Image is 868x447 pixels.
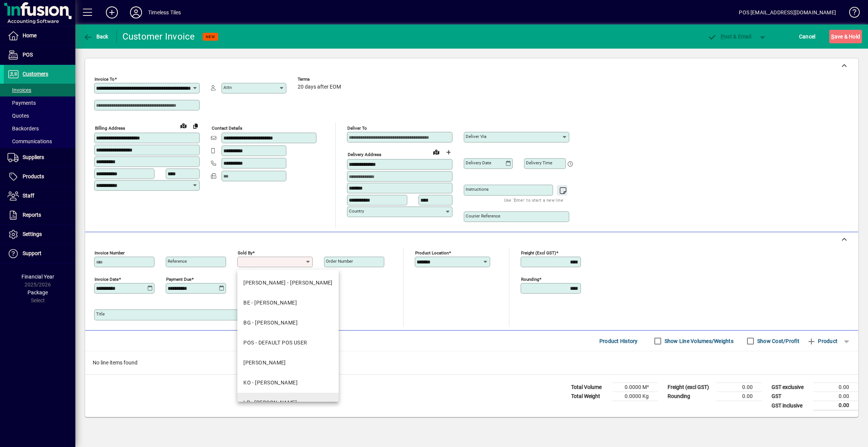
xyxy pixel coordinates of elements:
[237,293,339,313] mat-option: BE - BEN JOHNSTON
[239,267,307,275] mat-error: Required
[166,277,191,282] mat-label: Payment due
[596,334,641,348] button: Product History
[237,273,339,293] mat-option: BJ - BARRY JOHNSTON
[206,34,215,39] span: NEW
[243,339,307,347] div: POS - DEFAULT POS USER
[4,167,75,186] a: Products
[243,379,298,387] div: KO - [PERSON_NAME]
[347,126,367,131] mat-label: Deliver To
[23,193,34,199] span: Staff
[4,84,75,96] a: Invoices
[704,30,755,43] button: Post & Email
[4,46,75,64] a: POS
[813,383,858,392] td: 0.00
[124,6,148,19] button: Profile
[23,250,41,256] span: Support
[721,34,724,40] span: P
[23,231,42,237] span: Settings
[237,353,339,373] mat-option: EJ - ELISE JOHNSTON
[768,392,813,401] td: GST
[28,289,48,295] span: Package
[739,6,836,18] div: POS [EMAIL_ADDRESS][DOMAIN_NAME]
[521,250,556,256] mat-label: Freight (excl GST)
[189,120,202,132] button: Copy to Delivery address
[83,34,108,40] span: Back
[96,311,105,317] mat-label: Title
[768,383,813,392] td: GST exclusive
[4,96,75,109] a: Payments
[664,392,717,401] td: Rounding
[663,337,734,345] label: Show Line Volumes/Weights
[237,333,339,353] mat-option: POS - DEFAULT POS USER
[4,122,75,135] a: Backorders
[237,393,339,413] mat-option: LP - LACHLAN PEARSON
[717,392,762,401] td: 0.00
[4,206,75,225] a: Reports
[430,146,442,158] a: View on map
[243,299,297,307] div: BE - [PERSON_NAME]
[23,154,44,160] span: Suppliers
[526,160,552,165] mat-label: Delivery time
[95,77,115,82] mat-label: Invoice To
[243,319,298,327] div: BG - [PERSON_NAME]
[813,392,858,401] td: 0.00
[829,30,862,43] button: Save & Hold
[599,335,638,347] span: Product History
[4,187,75,205] a: Staff
[4,244,75,263] a: Support
[95,277,119,282] mat-label: Invoice date
[521,277,539,282] mat-label: Rounding
[23,52,33,58] span: POS
[21,274,54,280] span: Financial Year
[100,6,124,19] button: Add
[415,250,449,256] mat-label: Product location
[4,225,75,244] a: Settings
[442,146,454,158] button: Choose address
[243,399,297,407] div: LP - [PERSON_NAME]
[756,337,799,345] label: Show Cost/Profit
[4,26,75,45] a: Home
[768,401,813,410] td: GST inclusive
[237,373,339,393] mat-option: KO - KAREN O'NEILL
[23,71,48,77] span: Customers
[23,212,41,218] span: Reports
[717,383,762,392] td: 0.00
[298,77,343,82] span: Terms
[148,6,181,18] div: Timeless Tiles
[238,250,252,256] mat-label: Sold by
[799,31,816,43] span: Cancel
[567,392,613,401] td: Total Weight
[23,32,37,38] span: Home
[95,250,125,256] mat-label: Invoice number
[8,113,29,119] span: Quotes
[466,134,486,139] mat-label: Deliver via
[708,34,751,40] span: ost & Email
[831,31,860,43] span: ave & Hold
[4,148,75,167] a: Suppliers
[168,259,187,264] mat-label: Reference
[844,2,859,26] a: Knowledge Base
[8,100,36,106] span: Payments
[8,138,52,144] span: Communications
[664,383,717,392] td: Freight (excl GST)
[23,173,44,179] span: Products
[223,85,232,90] mat-label: Attn
[349,208,364,214] mat-label: Country
[243,279,333,287] div: [PERSON_NAME] - [PERSON_NAME]
[237,313,339,333] mat-option: BG - BLAIZE GERRAND
[613,392,658,401] td: 0.0000 Kg
[466,213,500,219] mat-label: Courier Reference
[177,119,189,132] a: View on map
[797,30,818,43] button: Cancel
[85,351,858,374] div: No line items found
[807,335,837,347] span: Product
[75,30,117,43] app-page-header-button: Back
[8,126,39,132] span: Backorders
[813,401,858,410] td: 0.00
[466,160,491,165] mat-label: Delivery date
[613,383,658,392] td: 0.0000 M³
[831,34,834,40] span: S
[81,30,110,43] button: Back
[803,334,841,348] button: Product
[8,87,31,93] span: Invoices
